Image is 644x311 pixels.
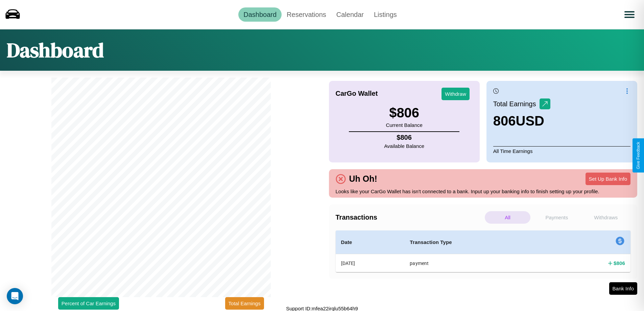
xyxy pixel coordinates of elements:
[336,187,631,196] p: Looks like your CarGo Wallet has isn't connected to a bank. Input up your banking info to finish ...
[485,211,530,224] p: All
[225,297,264,310] button: Total Earnings
[386,120,422,130] p: Current Balance
[404,254,550,272] th: payment
[614,260,625,267] h4: $ 806
[58,297,119,310] button: Percent of Car Earnings
[442,88,470,100] button: Withdraw
[346,174,381,184] h4: Uh Oh!
[336,254,405,272] th: [DATE]
[586,173,630,185] button: Set Up Bank Info
[282,7,331,22] a: Reservations
[331,7,369,22] a: Calendar
[384,141,424,151] p: Available Balance
[493,113,550,129] h3: 806 USD
[636,142,641,169] div: Give Feedback
[493,98,540,110] p: Total Earnings
[534,211,579,224] p: Payments
[7,288,23,304] div: Open Intercom Messenger
[341,238,399,246] h4: Date
[620,5,639,24] button: Open menu
[7,36,104,64] h1: Dashboard
[336,90,378,97] h4: CarGo Wallet
[386,105,422,120] h3: $ 806
[583,211,629,224] p: Withdraws
[493,146,630,156] p: All Time Earnings
[384,134,424,141] h4: $ 806
[369,7,402,22] a: Listings
[609,282,637,295] button: Bank Info
[336,230,631,272] table: simple table
[336,214,483,221] h4: Transactions
[410,238,545,246] h4: Transaction Type
[238,7,282,22] a: Dashboard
